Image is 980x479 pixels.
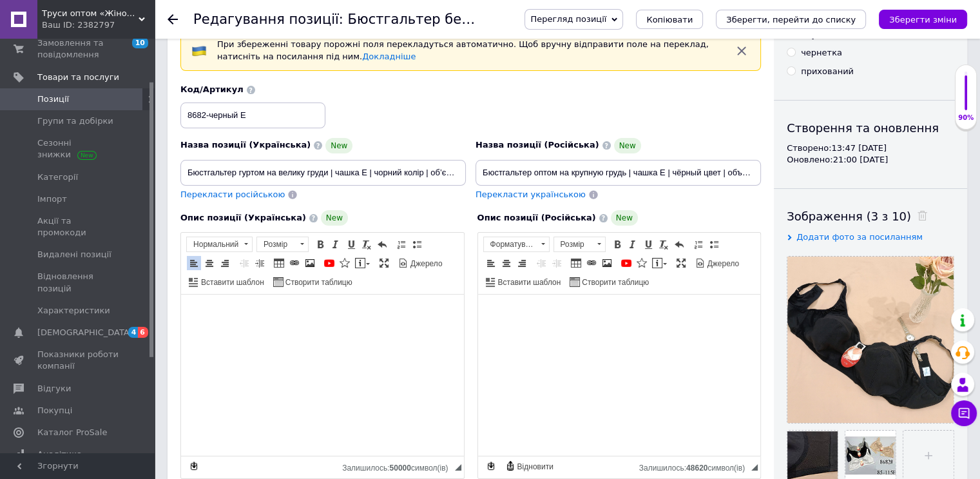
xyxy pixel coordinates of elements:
a: По лівому краю [484,256,498,270]
span: Створити таблицю [283,277,352,288]
div: Створено: 13:47 [DATE] [787,142,954,154]
iframe: Редактор, 1E6EA97E-2B07-4F2C-9060-9FF3FCBB49D3 [181,295,464,456]
a: Видалити форматування [657,237,671,251]
a: По центру [499,256,514,270]
a: Повернути (Ctrl+Z) [375,237,389,251]
span: Аналітика [37,449,82,460]
span: Опис позиції (Українська) [180,213,306,222]
button: Зберегти, перейти до списку [716,10,866,29]
i: Зберегти, перейти до списку [726,15,856,24]
a: Вставити іконку [338,256,352,270]
a: Зробити резервну копію зараз [187,459,201,473]
span: Товари та послуги [37,72,119,83]
span: Відновити [515,462,553,473]
span: Відновлення позицій [37,271,119,294]
span: Опис позиції (Російська) [477,213,596,222]
div: Створення та оновлення [787,120,954,136]
a: Вставити шаблон [484,275,563,289]
span: Нормальний [187,237,240,251]
a: Джерело [396,256,445,270]
input: Наприклад, H&M жіноча сукня зелена 38 розмір вечірня максі з блискітками [180,160,466,186]
div: Ваш ID: 2382797 [42,19,155,31]
a: Видалити форматування [360,237,374,251]
a: Жирний (Ctrl+B) [313,237,327,251]
a: Курсив (Ctrl+I) [626,237,640,251]
a: Таблиця [569,256,583,270]
span: 48620 [686,464,707,473]
a: Підкреслений (Ctrl+U) [641,237,655,251]
a: По лівому краю [187,256,201,270]
div: чернетка [801,47,842,59]
a: Нормальний [186,237,253,252]
a: Джерело [693,256,742,270]
span: Назва позиції (Українська) [180,140,311,150]
span: Джерело [408,259,443,269]
a: Курсив (Ctrl+I) [329,237,343,251]
a: Створити таблицю [271,275,354,289]
a: Жирний (Ctrl+B) [610,237,624,251]
span: Перегляд позиції [530,14,606,24]
span: 10 [132,37,148,48]
span: Видалені позиції [37,249,111,260]
span: Назва позиції (Російська) [476,140,599,150]
span: Імпорт [37,193,67,205]
a: Вставити/Редагувати посилання (Ctrl+L) [287,256,302,270]
span: Показники роботи компанії [37,349,119,372]
a: Вставити/видалити маркований список [707,237,721,251]
input: Наприклад, H&M жіноча сукня зелена 38 розмір вечірня максі з блискітками [476,160,761,186]
span: New [611,210,638,226]
span: Відгуки [37,383,71,395]
a: Розмір [553,237,606,252]
a: Збільшити відступ [253,256,267,270]
span: Розмір [257,237,296,251]
a: Збільшити відступ [550,256,564,270]
a: Максимізувати [674,256,688,270]
a: Максимізувати [377,256,391,270]
span: Труси оптом «Жіноча Радість» - представник фабрики білизни [42,8,139,19]
a: Зображення [600,256,614,270]
span: Код/Артикул [180,84,244,94]
div: Повернутися назад [168,14,178,24]
span: Перекласти російською [180,190,285,199]
span: New [321,210,348,226]
span: Копіювати [646,15,693,24]
span: Замовлення та повідомлення [37,37,119,61]
a: Повернути (Ctrl+Z) [672,237,686,251]
a: Підкреслений (Ctrl+U) [344,237,358,251]
a: Зменшити відступ [534,256,548,270]
a: По центру [202,256,216,270]
div: прихований [801,66,854,77]
a: Вставити шаблон [187,275,266,289]
a: По правому краю [218,256,232,270]
a: Вставити повідомлення [650,256,669,270]
div: Кiлькiсть символiв [639,460,751,473]
a: Вставити повідомлення [353,256,372,270]
a: Розмір [256,237,309,252]
span: Вставити шаблон [199,277,264,288]
div: Зображення (3 з 10) [787,208,954,224]
img: :flag-ua: [191,43,207,59]
a: Вставити/Редагувати посилання (Ctrl+L) [584,256,599,270]
button: Чат з покупцем [951,400,977,426]
a: Форматування [483,237,550,252]
button: Копіювати [636,10,703,29]
a: Відновити [503,459,555,473]
span: Потягніть для зміни розмірів [455,464,461,471]
a: Додати відео з YouTube [322,256,336,270]
a: Вставити/видалити маркований список [410,237,424,251]
span: Вставити шаблон [496,277,561,288]
span: Каталог ProSale [37,427,107,438]
span: Сезонні знижки [37,137,119,161]
a: По правому краю [515,256,529,270]
a: Зробити резервну копію зараз [484,459,498,473]
div: 90% Якість заповнення [955,64,977,130]
span: Джерело [706,259,740,269]
span: 50000 [389,464,410,473]
span: Категорії [37,171,78,183]
span: Групи та добірки [37,115,113,127]
a: Вставити/видалити нумерований список [394,237,408,251]
span: New [614,138,641,153]
span: [DEMOGRAPHIC_DATA] [37,327,133,338]
div: 90% [956,113,976,122]
a: Створити таблицю [568,275,651,289]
